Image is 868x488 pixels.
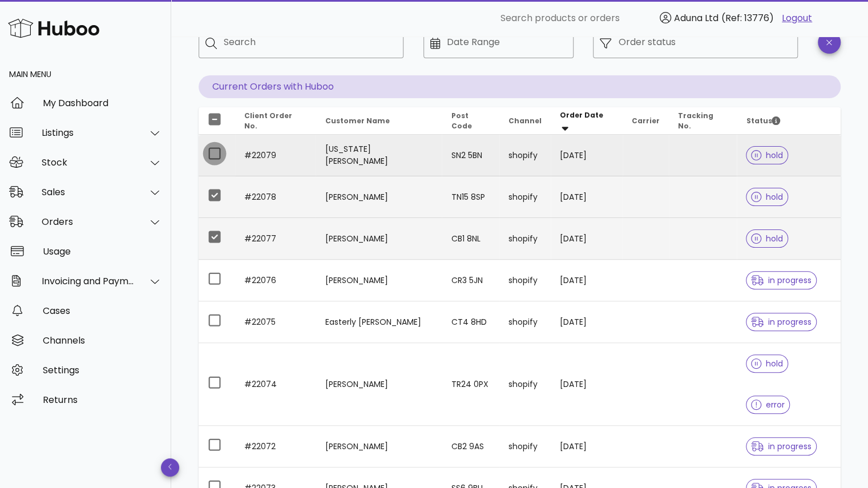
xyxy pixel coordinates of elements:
[751,360,783,368] span: hold
[551,135,622,176] td: [DATE]
[316,107,442,135] th: Customer Name
[499,135,551,176] td: shopify
[316,176,442,218] td: [PERSON_NAME]
[316,260,442,301] td: [PERSON_NAME]
[235,426,316,467] td: #22072
[751,442,812,450] span: in progress
[678,111,713,131] span: Tracking No.
[42,127,135,138] div: Listings
[669,107,737,135] th: Tracking No.
[442,426,499,467] td: CB2 9AS
[316,426,442,467] td: [PERSON_NAME]
[499,301,551,343] td: shopify
[325,116,389,126] span: Customer Name
[508,116,542,126] span: Channel
[551,176,622,218] td: [DATE]
[235,176,316,218] td: #22078
[499,426,551,467] td: shopify
[442,301,499,343] td: CT4 8HD
[235,107,316,135] th: Client Order No.
[746,116,780,126] span: Status
[43,394,162,405] div: Returns
[43,246,162,257] div: Usage
[623,107,669,135] th: Carrier
[316,218,442,260] td: [PERSON_NAME]
[244,111,292,131] span: Client Order No.
[499,107,551,135] th: Channel
[721,11,774,25] span: (Ref: 13776)
[551,260,622,301] td: [DATE]
[42,276,135,287] div: Invoicing and Payments
[737,107,841,135] th: Status
[551,343,622,426] td: [DATE]
[43,335,162,346] div: Channels
[42,216,135,227] div: Orders
[43,305,162,316] div: Cases
[751,401,785,409] span: error
[751,235,783,243] span: hold
[442,135,499,176] td: SN2 5BN
[442,343,499,426] td: TR24 0PX
[442,176,499,218] td: TN15 8SP
[551,301,622,343] td: [DATE]
[751,276,812,284] span: in progress
[499,343,551,426] td: shopify
[235,260,316,301] td: #22076
[551,107,622,135] th: Order Date: Sorted descending. Activate to remove sorting.
[674,11,718,25] span: Aduna Ltd
[8,16,99,41] img: Huboo Logo
[316,301,442,343] td: Easterly [PERSON_NAME]
[316,135,442,176] td: [US_STATE][PERSON_NAME]
[42,157,135,168] div: Stock
[551,426,622,467] td: [DATE]
[560,110,603,120] span: Order Date
[235,218,316,260] td: #22077
[451,111,471,131] span: Post Code
[199,75,841,98] p: Current Orders with Huboo
[751,151,783,159] span: hold
[499,218,551,260] td: shopify
[751,193,783,201] span: hold
[235,343,316,426] td: #22074
[551,218,622,260] td: [DATE]
[235,301,316,343] td: #22075
[782,11,812,25] a: Logout
[43,98,162,108] div: My Dashboard
[235,135,316,176] td: #22079
[499,260,551,301] td: shopify
[42,187,135,197] div: Sales
[316,343,442,426] td: [PERSON_NAME]
[442,218,499,260] td: CB1 8NL
[751,318,812,326] span: in progress
[442,260,499,301] td: CR3 5JN
[442,107,499,135] th: Post Code
[43,365,162,376] div: Settings
[632,116,660,126] span: Carrier
[499,176,551,218] td: shopify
